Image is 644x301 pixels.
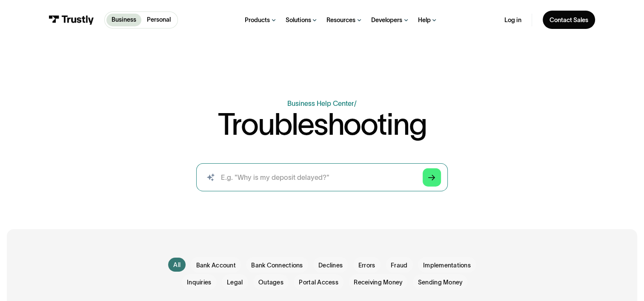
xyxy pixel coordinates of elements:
[157,257,487,290] form: Email Form
[371,16,402,24] div: Developers
[196,163,448,191] form: Search
[218,109,426,139] h1: Troubleshooting
[318,261,343,270] span: Declines
[354,278,402,287] span: Receiving Money
[147,15,171,24] p: Personal
[187,278,211,287] span: Inquiries
[49,15,94,25] img: Trustly Logo
[227,278,243,287] span: Legal
[245,16,270,24] div: Products
[391,261,407,270] span: Fraud
[543,11,595,29] a: Contact Sales
[358,261,375,270] span: Errors
[418,16,431,24] div: Help
[141,14,175,26] a: Personal
[550,16,588,24] div: Contact Sales
[299,278,338,287] span: Portal Access
[168,258,186,272] a: All
[258,278,283,287] span: Outages
[286,16,311,24] div: Solutions
[326,16,355,24] div: Resources
[196,163,448,191] input: search
[196,261,236,270] span: Bank Account
[106,14,141,26] a: Business
[173,261,180,269] div: All
[418,278,462,287] span: Sending Money
[423,261,471,270] span: Implementations
[251,261,303,270] span: Bank Connections
[354,99,357,107] div: /
[287,99,354,107] a: Business Help Center
[112,15,136,24] p: Business
[504,16,521,24] a: Log in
